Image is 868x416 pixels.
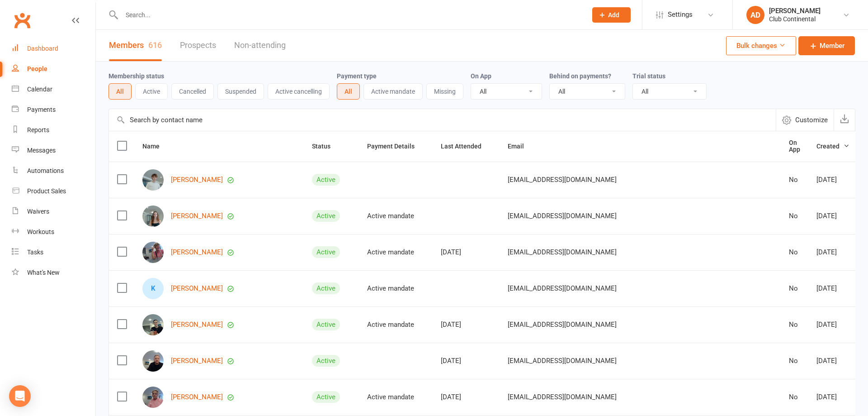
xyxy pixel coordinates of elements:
[508,171,617,188] span: [EMAIL_ADDRESS][DOMAIN_NAME]
[27,269,60,276] div: What's New
[367,141,425,152] button: Payment Details
[119,9,580,21] input: Search...
[795,115,828,125] span: Customize
[109,109,776,131] input: Search by contact name
[12,242,95,263] a: Tasks
[632,72,665,80] label: Trial status
[12,120,95,140] a: Reports
[312,141,340,152] button: Status
[816,393,849,401] div: [DATE]
[12,161,95,181] a: Automations
[27,208,49,215] div: Waivers
[12,100,95,120] a: Payments
[312,282,340,294] div: Active
[367,285,425,292] div: Active mandate
[27,45,58,52] div: Dashboard
[508,141,534,152] button: Email
[12,38,95,59] a: Dashboard
[789,176,800,184] div: No
[508,388,617,406] span: [EMAIL_ADDRESS][DOMAIN_NAME]
[367,249,425,256] div: Active mandate
[12,79,95,100] a: Calendar
[508,316,617,333] span: [EMAIL_ADDRESS][DOMAIN_NAME]
[12,140,95,161] a: Messages
[12,222,95,242] a: Workouts
[312,246,340,258] div: Active
[171,393,223,401] a: [PERSON_NAME]
[426,83,463,100] button: Missing
[508,280,617,297] span: [EMAIL_ADDRESS][DOMAIN_NAME]
[337,83,360,100] button: All
[171,249,223,256] a: [PERSON_NAME]
[471,72,491,80] label: On App
[337,72,377,80] label: Payment type
[441,393,491,401] div: [DATE]
[726,36,796,55] button: Bulk changes
[171,176,223,184] a: [PERSON_NAME]
[508,244,617,261] span: [EMAIL_ADDRESS][DOMAIN_NAME]
[441,357,491,365] div: [DATE]
[776,109,834,131] button: Customize
[312,319,340,330] div: Active
[109,30,162,61] a: Members616
[789,285,800,292] div: No
[789,321,800,329] div: No
[798,36,855,55] a: Member
[668,5,693,25] span: Settings
[12,201,95,222] a: Waivers
[367,212,425,220] div: Active mandate
[27,147,56,154] div: Messages
[789,357,800,365] div: No
[816,321,849,329] div: [DATE]
[148,40,162,50] div: 616
[27,249,43,256] div: Tasks
[27,228,54,235] div: Workouts
[363,83,423,100] button: Active mandate
[312,391,340,403] div: Active
[549,72,611,80] label: Behind on payments?
[142,278,164,299] div: K
[108,72,164,80] label: Membership status
[592,7,631,23] button: Add
[816,249,849,256] div: [DATE]
[441,321,491,329] div: [DATE]
[789,212,800,220] div: No
[12,181,95,201] a: Product Sales
[820,40,844,51] span: Member
[217,83,264,100] button: Suspended
[367,393,425,401] div: Active mandate
[441,249,491,256] div: [DATE]
[608,11,619,19] span: Add
[816,212,849,220] div: [DATE]
[27,187,66,195] div: Product Sales
[816,141,849,152] button: Created
[9,385,31,407] div: Open Intercom Messenger
[27,167,64,174] div: Automations
[441,141,491,152] button: Last Attended
[769,15,821,23] div: Club Continental
[508,207,617,225] span: [EMAIL_ADDRESS][DOMAIN_NAME]
[27,106,56,113] div: Payments
[312,210,340,222] div: Active
[441,143,491,150] span: Last Attended
[171,357,223,365] a: [PERSON_NAME]
[171,83,214,100] button: Cancelled
[367,143,425,150] span: Payment Details
[816,357,849,365] div: [DATE]
[769,7,821,15] div: [PERSON_NAME]
[171,285,223,292] a: [PERSON_NAME]
[180,30,216,61] a: Prospects
[27,65,47,72] div: People
[268,83,330,100] button: Active cancelling
[816,285,849,292] div: [DATE]
[142,143,170,150] span: Name
[508,352,617,369] span: [EMAIL_ADDRESS][DOMAIN_NAME]
[11,9,33,32] a: Clubworx
[816,143,849,150] span: Created
[312,143,340,150] span: Status
[781,131,808,162] th: On App
[312,355,340,367] div: Active
[12,59,95,79] a: People
[789,249,800,256] div: No
[234,30,286,61] a: Non-attending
